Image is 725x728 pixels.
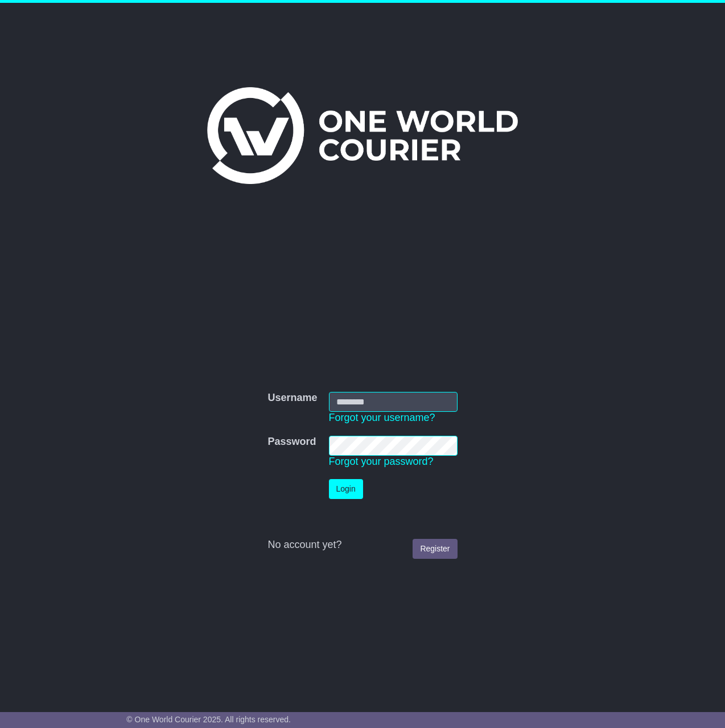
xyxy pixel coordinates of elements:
[413,539,457,559] a: Register
[126,715,291,724] span: © One World Courier 2025. All rights reserved.
[267,392,317,404] label: Username
[267,539,457,551] div: No account yet?
[207,87,518,184] img: One World
[329,456,434,467] a: Forgot your password?
[329,412,435,423] a: Forgot your username?
[329,479,363,499] button: Login
[267,436,316,448] label: Password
